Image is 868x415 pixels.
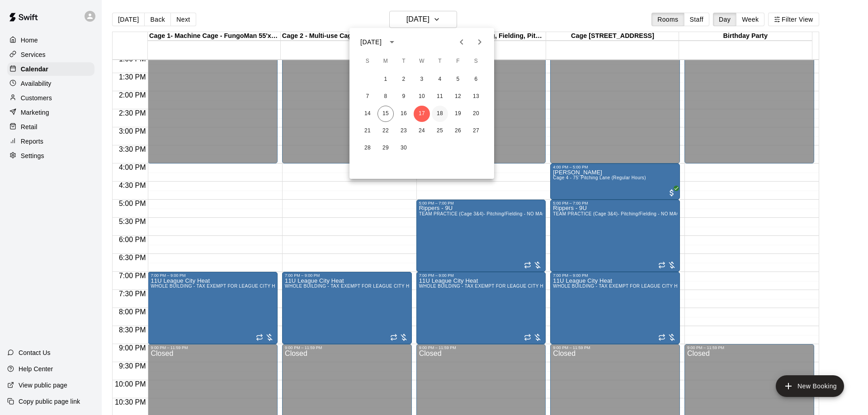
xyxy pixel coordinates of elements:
button: 30 [396,140,412,156]
button: 29 [377,140,394,156]
div: [DATE] [360,37,382,47]
button: 26 [450,123,466,139]
button: 9 [396,89,412,105]
span: Tuesday [396,52,412,70]
button: 19 [450,106,466,122]
button: Next month [471,33,489,51]
button: 5 [450,71,466,88]
button: 20 [468,106,484,122]
span: Friday [450,52,466,70]
button: 10 [414,89,430,105]
button: 25 [432,123,448,139]
button: 7 [359,89,376,105]
button: calendar view is open, switch to year view [384,34,400,50]
span: Sunday [359,52,376,70]
button: 17 [414,106,430,122]
button: 12 [450,89,466,105]
button: 22 [377,123,394,139]
button: 24 [414,123,430,139]
button: 15 [377,106,394,122]
button: 3 [414,71,430,88]
span: Monday [377,52,394,70]
button: Previous month [453,33,471,51]
button: 23 [396,123,412,139]
button: 1 [377,71,394,88]
button: 4 [432,71,448,88]
button: 27 [468,123,484,139]
button: 6 [468,71,484,88]
button: 21 [359,123,376,139]
span: Thursday [432,52,448,70]
button: 28 [359,140,376,156]
button: 11 [432,89,448,105]
span: Wednesday [414,52,430,70]
button: 16 [396,106,412,122]
button: 14 [359,106,376,122]
button: 8 [377,89,394,105]
button: 2 [396,71,412,88]
span: Saturday [468,52,484,70]
button: 13 [468,89,484,105]
button: 18 [432,106,448,122]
